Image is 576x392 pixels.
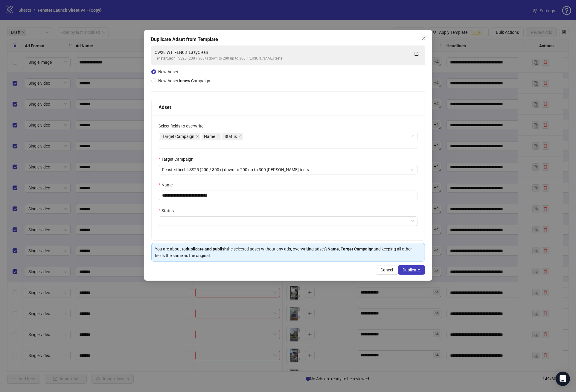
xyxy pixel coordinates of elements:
[163,133,195,140] span: Target Campaign
[398,265,425,275] button: Duplicate
[204,133,215,140] span: Name
[381,268,393,272] span: Cancel
[376,265,398,275] button: Cancel
[415,52,419,56] span: export
[225,133,237,140] span: Status
[403,268,420,272] span: Duplicate
[159,123,208,129] label: Select fields to overwrite
[159,78,211,83] span: New Adset in Campaign
[202,133,221,140] span: Name
[328,247,374,251] strong: Name, Target Campaign
[155,246,421,259] div: You are about to the selected adset without any ads, overwriting adset's and keeping all other fi...
[556,372,570,386] div: Open Intercom Messenger
[421,36,426,41] span: close
[183,78,191,83] strong: new
[160,133,200,140] span: Target Campaign
[419,34,429,43] button: Close
[222,133,243,140] span: Status
[186,247,227,251] strong: duplicate and publish
[159,104,417,111] div: Adset
[151,36,425,43] div: Duplicate Adset from Template
[196,135,199,138] span: close
[217,135,220,138] span: close
[155,56,409,61] div: Fenstertüechli SS25 (200 / 300+) down to 200 up to 300 [PERSON_NAME] tests
[238,135,241,138] span: close
[159,207,178,214] label: Status
[155,49,409,56] div: CW28 WT_FEN03_LazyClean
[162,165,414,174] span: Fenstertüechli SS25 (200 / 300+) down to 200 up to 300 coy tests
[159,182,176,188] label: Name
[159,69,179,74] span: New Adset
[159,191,417,200] input: Name
[159,156,197,162] label: Target Campaign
